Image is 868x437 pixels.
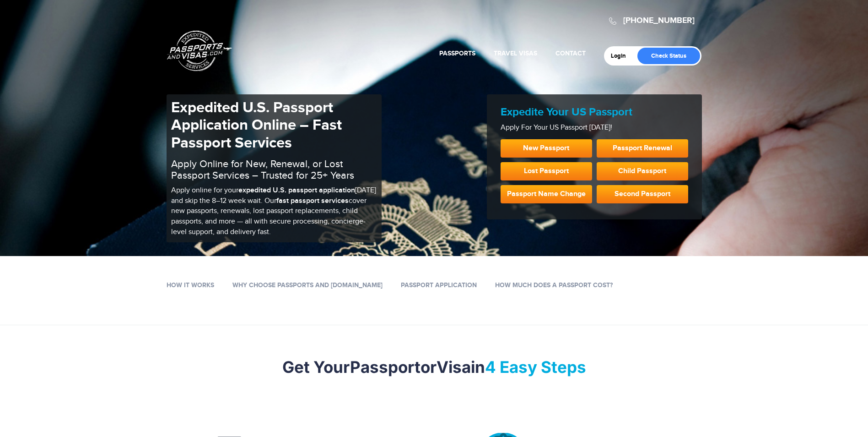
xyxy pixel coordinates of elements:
[501,106,688,119] h2: Expedite Your US Passport
[501,185,592,203] a: Passport Name Change
[501,123,688,133] p: Apply For Your US Passport [DATE]!
[485,357,586,377] mark: 4 Easy Steps
[171,158,377,180] h2: Apply Online for New, Renewal, or Lost Passport Services – Trusted for 25+ Years
[439,49,475,57] a: Passports
[597,139,688,158] a: Passport Renewal
[350,357,421,377] strong: Passport
[167,30,232,71] a: Passports & [DOMAIN_NAME]
[232,281,383,289] a: Why Choose Passports and [DOMAIN_NAME]
[597,162,688,180] a: Child Passport
[167,281,214,289] a: How it works
[171,99,377,152] h1: Expedited U.S. Passport Application Online – Fast Passport Services
[555,49,586,57] a: Contact
[611,52,632,60] a: Login
[597,185,688,203] a: Second Passport
[501,139,592,158] a: New Passport
[238,186,355,195] b: expedited U.S. passport application
[623,16,695,26] a: [PHONE_NUMBER]
[276,197,349,205] b: fast passport services
[637,48,700,64] a: Check Status
[495,281,613,289] a: How Much Does a Passport Cost?
[167,357,702,377] h2: Get Your or in
[171,186,377,238] p: Apply online for your [DATE] and skip the 8–12 week wait. Our cover new passports, renewals, lost...
[401,281,477,289] a: Passport Application
[437,357,471,377] strong: Visa
[501,162,592,180] a: Lost Passport
[494,49,537,57] a: Travel Visas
